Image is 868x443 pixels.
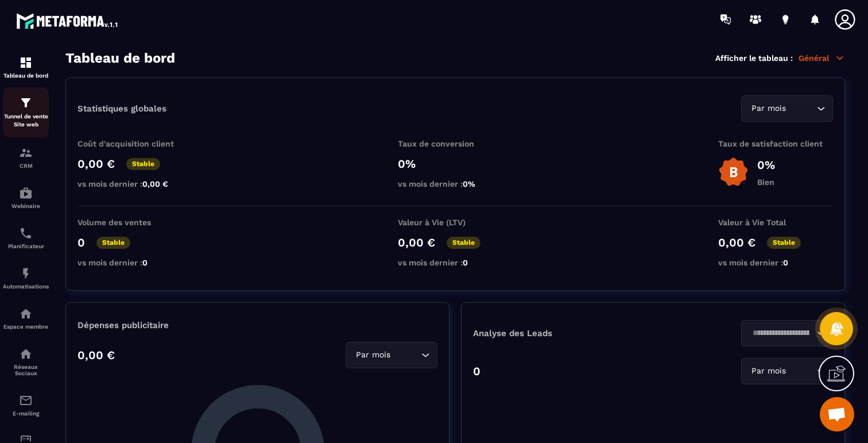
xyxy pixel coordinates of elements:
[19,394,33,407] img: email
[77,348,115,362] p: 0,00 €
[16,10,119,31] img: logo
[65,50,175,66] h3: Tableau de bord
[19,226,33,240] img: scheduler
[473,364,480,378] p: 0
[788,102,814,115] input: Search for option
[788,365,814,377] input: Search for option
[799,53,845,63] p: Général
[3,338,49,385] a: social-networksocial-networkRéseaux Sociaux
[463,179,475,188] span: 0%
[142,258,148,267] span: 0
[718,258,833,267] p: vs mois dernier :
[3,410,49,417] p: E-mailing
[96,237,130,249] p: Stable
[3,113,49,129] p: Tunnel de vente Site web
[398,139,513,148] p: Taux de conversion
[718,139,833,148] p: Taux de satisfaction client
[3,243,49,249] p: Planificateur
[820,397,854,432] div: Ouvrir le chat
[346,342,437,368] div: Search for option
[77,139,192,148] p: Coût d'acquisition client
[77,157,115,171] p: 0,00 €
[19,307,33,321] img: automations
[718,157,749,187] img: b-badge-o.b3b20ee6.svg
[463,258,468,267] span: 0
[77,236,85,249] p: 0
[718,218,833,227] p: Valeur à Vie Total
[398,157,513,171] p: 0%
[3,203,49,209] p: Webinaire
[3,72,49,79] p: Tableau de bord
[749,327,814,340] input: Search for option
[3,163,49,169] p: CRM
[126,158,160,170] p: Stable
[767,237,801,249] p: Stable
[77,179,192,188] p: vs mois dernier :
[398,179,513,188] p: vs mois dernier :
[3,298,49,338] a: automationsautomationsEspace membre
[19,347,33,361] img: social-network
[3,364,49,376] p: Réseaux Sociaux
[447,237,480,249] p: Stable
[757,178,775,187] p: Bien
[3,137,49,178] a: formationformationCRM
[3,258,49,298] a: automationsautomationsAutomatisations
[3,47,49,87] a: formationformationTableau de bord
[3,87,49,137] a: formationformationTunnel de vente Site web
[3,218,49,258] a: schedulerschedulerPlanificateur
[757,158,775,172] p: 0%
[718,236,755,249] p: 0,00 €
[741,95,833,122] div: Search for option
[473,328,653,338] p: Analyse des Leads
[142,179,168,188] span: 0,00 €
[749,102,788,115] span: Par mois
[19,56,33,70] img: formation
[77,320,437,330] p: Dépenses publicitaire
[393,349,418,361] input: Search for option
[749,365,788,377] span: Par mois
[398,218,513,227] p: Valeur à Vie (LTV)
[741,320,833,346] div: Search for option
[19,146,33,160] img: formation
[77,103,166,114] p: Statistiques globales
[3,323,49,330] p: Espace membre
[19,186,33,200] img: automations
[3,385,49,425] a: emailemailE-mailing
[715,53,793,63] p: Afficher le tableau :
[353,349,393,361] span: Par mois
[398,258,513,267] p: vs mois dernier :
[77,218,192,227] p: Volume des ventes
[3,178,49,218] a: automationsautomationsWebinaire
[398,236,435,249] p: 0,00 €
[19,267,33,280] img: automations
[783,258,788,267] span: 0
[19,96,33,110] img: formation
[3,283,49,290] p: Automatisations
[77,258,192,267] p: vs mois dernier :
[741,358,833,384] div: Search for option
